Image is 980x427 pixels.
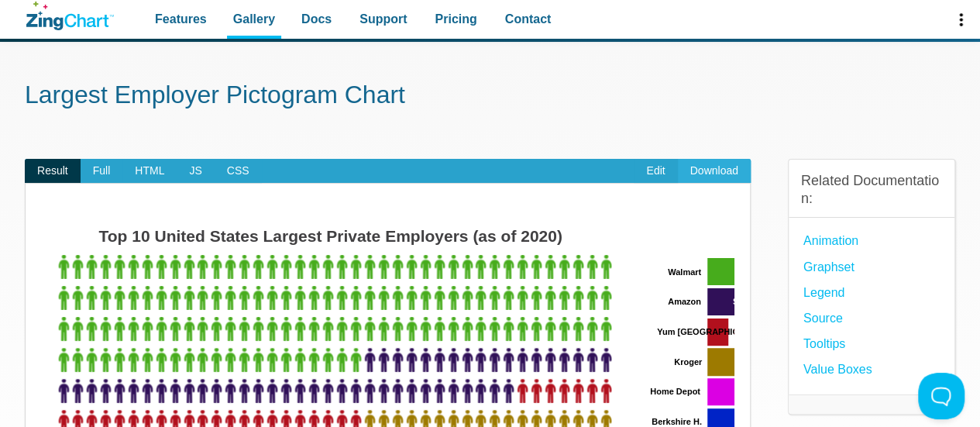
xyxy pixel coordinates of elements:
span: JS [177,159,214,184]
span: HTML [122,159,177,184]
span: Pricing [435,9,476,29]
span: Docs [301,9,332,29]
span: Full [81,159,123,184]
span: Features [155,9,207,29]
a: Animation [803,230,858,251]
tspan: $9,111 [734,327,760,336]
a: Download [678,159,751,184]
h1: Largest Employer Pictogram Chart [25,79,955,114]
iframe: Toggle Customer Support [918,373,965,419]
a: Edit [634,159,677,184]
a: Graphset [803,257,854,277]
a: Value Boxes [803,359,872,380]
h3: Related Documentation: [801,172,942,208]
span: Support [359,9,407,29]
span: Contact [505,9,552,29]
a: source [803,308,843,329]
span: Gallery [233,9,275,29]
span: Result [25,159,81,184]
a: ZingChart Logo. Click to return to the homepage [26,2,114,30]
span: CSS [215,159,262,184]
a: Legend [803,282,844,303]
a: Tooltips [803,333,845,354]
